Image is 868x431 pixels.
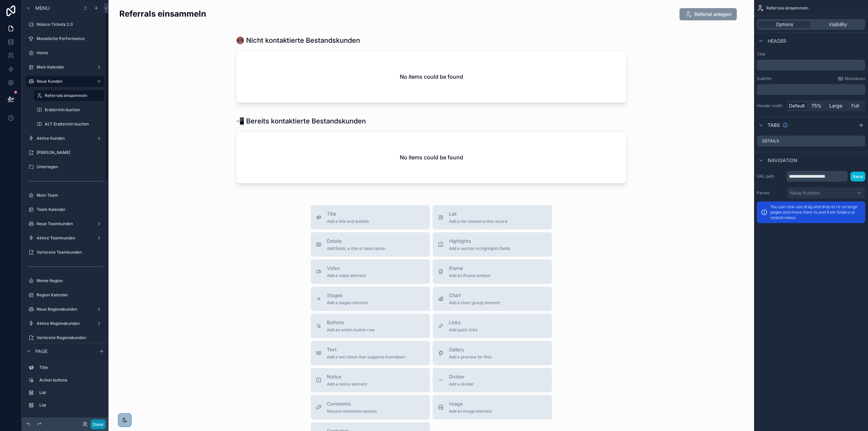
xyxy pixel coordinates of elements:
span: Text [327,346,406,353]
span: Add a chart group element [449,300,500,306]
button: TitleAdd a title and subtitle [311,205,430,230]
span: Add a stages element [327,300,368,306]
p: You can now use drag and drop to re-arrange pages and move them to and from folders or nested views [770,204,861,220]
button: Save [850,172,865,181]
span: Menu [35,5,50,12]
a: Verlorene Regionskunden [26,332,104,343]
span: Add an image element [449,409,492,414]
span: Chart [449,292,500,299]
span: Add a text block that supports markdown [327,354,406,360]
a: Mein Kalender [26,62,104,73]
a: Aktive Teamkunden [26,233,104,243]
span: Add fields, a title or description [327,246,386,251]
span: Title [327,211,369,217]
span: Neue Kunden [790,190,820,196]
button: ListAdd a list related to this record [433,205,552,230]
span: Record comments section [327,409,377,414]
span: Video [327,265,366,272]
button: StagesAdd a stages element [311,287,430,311]
button: GalleryAdd a preview for files [433,341,552,365]
a: Mein Team [26,190,104,201]
a: Neue Kunden [26,76,104,87]
button: CommentsRecord comments section [311,395,430,419]
span: Details [327,238,386,244]
button: LinksAdd quick links [433,314,552,338]
button: Neue Kunden [787,187,865,199]
a: Neue Teamkunden [26,218,104,229]
button: ChartAdd a chart group element [433,287,552,311]
span: Add a video element [327,273,366,278]
label: Subtitle [757,76,771,81]
label: Noloco Tickets 2.0 [37,22,103,27]
span: Add a title and subtitle [327,219,369,224]
label: Header width [757,103,784,109]
button: DetailsAdd fields, a title or description [311,232,430,257]
a: Markdown [838,76,865,81]
label: [PERSON_NAME] [37,150,103,155]
span: Links [449,319,478,326]
span: Notice [327,373,367,380]
span: Page [35,348,47,355]
span: Image [449,400,492,407]
a: [PERSON_NAME] [26,147,104,158]
label: Referrals einsammeln [45,93,100,98]
span: Add an iframe embed [449,273,490,278]
a: Verlorene Teamkunden [26,247,104,258]
span: 75% [811,102,822,109]
span: Gallery [449,346,492,353]
a: Referrals einsammeln [34,90,104,101]
span: Highlights [449,238,510,244]
span: Add quick links [449,327,478,333]
span: Markdown [845,76,865,81]
span: Visibility [829,21,847,28]
span: Navigation [768,157,797,164]
button: DividerAdd a divider [433,368,552,392]
a: Aktive Regionskunden [26,318,104,329]
label: Mein Kalender [37,64,94,70]
button: NoticeAdd a notice element [311,368,430,392]
button: Done [91,419,106,429]
span: Add a section to highlights fields [449,246,510,251]
label: Action buttons [39,377,102,383]
label: Team Kalender [37,207,103,212]
a: Unterlagen [26,161,104,172]
a: Neue Regionskunden [26,304,104,315]
span: Stages [327,292,368,299]
label: Aktive Teamkunden [37,235,94,241]
button: iframeAdd an iframe embed [433,259,552,284]
label: Aktive Regionskunden [37,321,94,326]
label: Title [757,52,865,57]
label: Details [762,138,779,144]
label: Ersttermin buchen [45,107,103,113]
label: URL path [757,174,784,179]
span: List [449,211,507,217]
div: scrollable content [757,60,865,71]
a: Region Kalender [26,290,104,300]
span: Default [789,102,805,109]
label: Title [39,365,102,370]
span: Add an action button row [327,327,375,333]
label: Region Kalender [37,292,103,298]
label: Aktive Kunden [37,136,94,141]
a: Noloco Tickets 2.0 [26,19,104,30]
div: scrollable content [22,359,108,417]
label: List [39,403,102,408]
label: Monatliche Performance [37,36,103,41]
label: Meine Region [37,278,103,283]
label: Verlorene Regionskunden [37,335,103,340]
span: Header [768,38,786,44]
button: HighlightsAdd a section to highlights fields [433,232,552,257]
button: VideoAdd a video element [311,259,430,284]
span: iframe [449,265,490,272]
span: Options [776,21,793,28]
span: Add a preview for files [449,354,492,360]
a: Aktive Kunden [26,133,104,144]
span: Divider [449,373,474,380]
button: ImageAdd an image element [433,395,552,419]
label: Unterlagen [37,164,103,170]
span: Add a notice element [327,381,367,387]
label: Neue Kunden [37,79,91,84]
a: Ersttermin buchen [34,104,104,115]
span: Add a divider [449,381,474,387]
span: Referrals einsammeln [766,5,808,11]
